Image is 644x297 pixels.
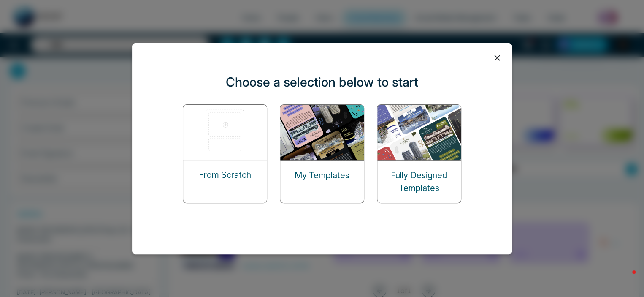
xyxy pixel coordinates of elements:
img: my-templates.png [280,105,365,160]
p: Fully Designed Templates [377,169,461,194]
img: start-from-scratch.png [183,105,268,160]
img: designed-templates.png [377,105,462,160]
p: Choose a selection below to start [226,73,418,92]
iframe: Intercom live chat [615,268,636,289]
p: From Scratch [199,169,251,181]
p: My Templates [295,169,349,182]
